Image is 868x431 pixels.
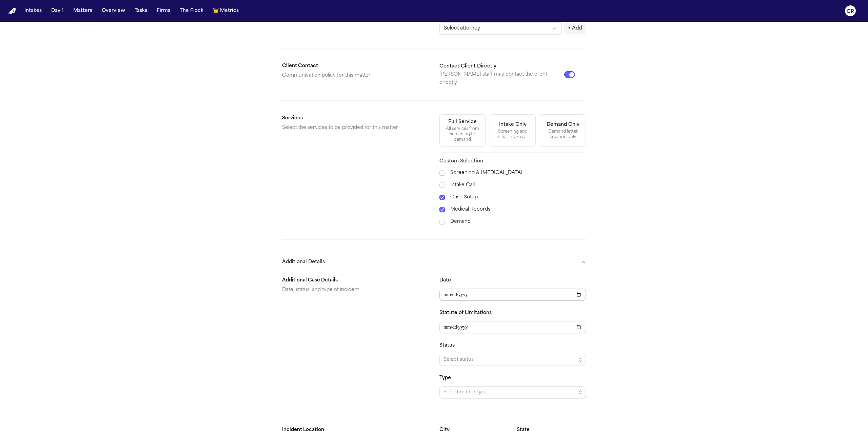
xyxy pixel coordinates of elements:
div: Demand Only [547,121,579,128]
a: Home [8,8,16,14]
h3: Custom Selection [439,158,586,165]
div: Full Service [448,119,477,125]
div: Demand letter creation only [544,129,581,140]
label: Date [439,278,451,283]
h2: Services [282,114,429,122]
button: Full ServiceAll services from screening to demand [439,114,486,147]
p: Select the services to be provided for this matter [282,124,429,132]
img: Finch Logo [8,8,16,14]
button: Day 1 [48,5,66,17]
label: Case Setup [450,193,586,201]
button: Intake OnlyScreening and initial intake call [490,114,536,147]
div: Screening and initial intake call [494,129,531,140]
div: Intake Only [499,121,527,128]
label: Statute of Limitations [439,310,492,315]
p: Date, status, and type of incident [282,286,429,294]
button: The Flock [177,5,206,17]
h2: Additional Case Details [282,276,429,285]
button: Demand OnlyDemand letter creation only [540,114,586,147]
p: [PERSON_NAME] staff may contact the client directly [439,71,564,87]
div: All services from screening to demand [444,126,481,142]
button: Matters [71,5,95,17]
label: Medical Records [450,205,586,214]
h2: Client Contact [282,62,429,70]
span: Select matter type [443,388,576,396]
button: Select matter type [439,386,586,398]
span: Select status [443,356,576,364]
label: Type [439,375,451,380]
button: crownMetrics [210,5,241,17]
label: Demand [450,218,586,226]
label: Contact Client Directly [439,64,496,69]
p: Communication policy for this matter [282,72,429,80]
button: Tasks [132,5,150,17]
label: Status [439,343,455,348]
button: Select status [439,354,586,366]
button: Intakes [22,5,44,17]
label: Screening & [MEDICAL_DATA] [450,169,586,177]
button: Select attorney [439,22,561,35]
button: Overview [99,5,128,17]
button: Additional Details [282,253,586,271]
label: Intake Call [450,181,586,189]
button: + Add [564,23,586,34]
button: Firms [154,5,173,17]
